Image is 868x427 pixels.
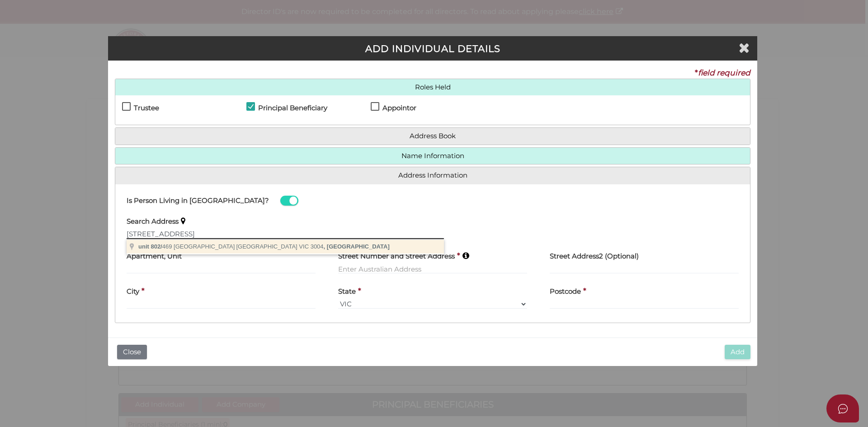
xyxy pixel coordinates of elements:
[236,243,297,250] span: [GEOGRAPHIC_DATA]
[550,288,581,296] h4: Postcode
[138,243,236,250] span: unit 802/
[725,345,750,360] button: Add
[127,288,139,296] h4: City
[236,243,389,250] span: , [GEOGRAPHIC_DATA]
[550,253,639,260] h4: Street Address2 (Optional)
[311,243,324,250] span: 3004
[462,252,469,259] i: Keep typing in your address(including suburb) until it appears
[338,264,527,274] input: Enter Australian Address
[181,217,185,225] i: Keep typing in your address(including suburb) until it appears
[162,243,172,250] span: 469
[127,197,269,205] h4: Is Person Living in [GEOGRAPHIC_DATA]?
[127,218,179,225] h4: Search Address
[174,243,235,250] span: [GEOGRAPHIC_DATA]
[826,394,859,422] button: Open asap
[122,172,743,179] a: Address Information
[117,345,147,360] button: Close
[338,253,455,260] h4: Street Number and Street Address
[338,288,356,296] h4: State
[127,253,182,260] h4: Apartment, Unit
[127,229,444,239] input: Enter Address
[299,243,309,250] span: VIC
[122,152,743,160] a: Name Information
